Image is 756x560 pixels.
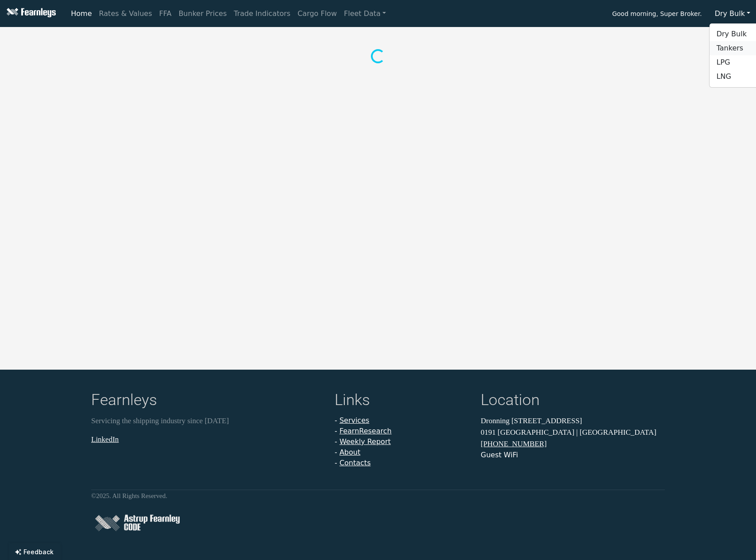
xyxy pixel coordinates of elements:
[230,5,294,23] a: Trade Indicators
[91,435,119,443] a: LinkedIn
[339,427,392,435] a: FearnResearch
[612,7,702,22] span: Good morning, Super Broker.
[335,436,470,447] li: -
[481,440,547,448] a: [PHONE_NUMBER]
[335,391,470,412] h4: Links
[339,448,360,456] a: About
[339,437,391,446] a: Weekly Report
[709,5,756,22] button: Dry Bulk
[96,5,156,23] a: Rates & Values
[481,415,665,427] p: Dronning [STREET_ADDRESS]
[175,5,230,23] a: Bunker Prices
[67,5,95,23] a: Home
[339,459,371,467] a: Contacts
[335,426,470,436] li: -
[335,415,470,426] li: -
[294,5,340,23] a: Cargo Flow
[335,447,470,458] li: -
[481,391,665,412] h4: Location
[481,450,518,460] button: Guest WiFi
[335,458,470,468] li: -
[91,492,167,499] small: © 2025 . All Rights Reserved.
[481,426,665,438] p: 0191 [GEOGRAPHIC_DATA] | [GEOGRAPHIC_DATA]
[156,5,175,23] a: FFA
[91,415,324,427] p: Servicing the shipping industry since [DATE]
[91,391,324,412] h4: Fearnleys
[339,416,369,425] a: Services
[4,8,56,19] img: Fearnleys Logo
[340,5,390,23] a: Fleet Data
